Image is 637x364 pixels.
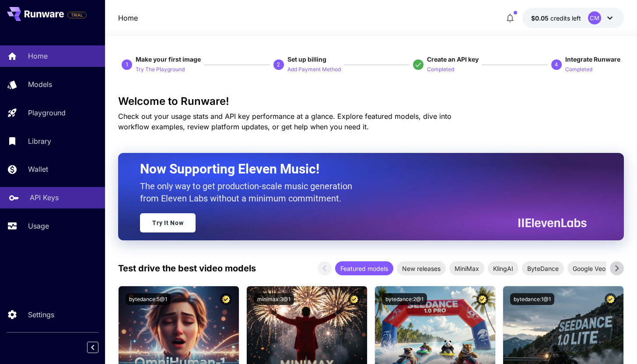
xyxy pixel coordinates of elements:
button: Certified Model – Vetted for best performance and includes a commercial license. [220,293,232,305]
p: 1 [126,61,129,69]
button: Certified Model – Vetted for best performance and includes a commercial license. [348,293,360,305]
button: Certified Model – Vetted for best performance and includes a commercial license. [605,293,616,305]
span: TRIAL [68,12,86,18]
button: Try The Playground [136,64,185,74]
p: 2 [277,61,280,69]
p: Add Payment Method [287,66,341,74]
span: Integrate Runware [565,55,620,63]
span: Check out your usage stats and API key performance at a glance. Explore featured models, dive int... [118,112,451,131]
p: 4 [555,61,558,69]
h2: Now Supporting Eleven Music! [140,161,580,177]
span: KlingAI [488,264,518,273]
div: CM [588,11,601,24]
button: bytedance:2@1 [382,293,427,305]
div: ByteDance [522,261,564,275]
div: MiniMax [449,261,484,275]
p: API Keys [30,192,59,203]
button: Certified Model – Vetted for best performance and includes a commercial license. [476,293,488,305]
p: Usage [28,221,49,231]
span: New releases [397,264,446,273]
nav: breadcrumb [118,13,138,23]
p: The only way to get production-scale music generation from Eleven Labs without a minimum commitment. [140,180,359,205]
button: Completed [427,64,454,74]
button: Collapse sidebar [87,342,98,353]
p: Playground [28,107,66,118]
p: Wallet [28,164,48,174]
button: Completed [565,64,592,74]
div: $0.05 [531,14,581,23]
button: bytedance:1@1 [510,293,554,305]
span: Make your first image [136,55,201,63]
div: KlingAI [488,261,518,275]
button: minimax:3@1 [254,293,294,305]
a: Home [118,13,138,23]
p: Try The Playground [136,66,185,74]
p: Completed [565,66,592,74]
div: Collapse sidebar [94,340,105,355]
div: New releases [397,261,446,275]
span: MiniMax [449,264,484,273]
p: Home [28,51,48,61]
span: Add your payment card to enable full platform functionality. [67,10,87,20]
span: Featured models [335,264,393,273]
p: Models [28,79,52,90]
p: Test drive the best video models [118,262,256,275]
p: Library [28,136,51,146]
span: Google Veo [567,264,611,273]
span: credits left [550,14,581,22]
div: Google Veo [567,261,611,275]
h3: Welcome to Runware! [118,95,623,107]
button: Add Payment Method [287,64,341,74]
button: $0.05CM [522,8,624,28]
p: Settings [28,309,54,320]
p: Completed [427,66,454,74]
span: ByteDance [522,264,564,273]
span: Set up billing [287,55,326,63]
div: Featured models [335,261,393,275]
span: Create an API key [427,55,479,63]
a: Try It Now [140,213,196,232]
button: bytedance:5@1 [126,293,171,305]
span: $0.05 [531,14,550,22]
